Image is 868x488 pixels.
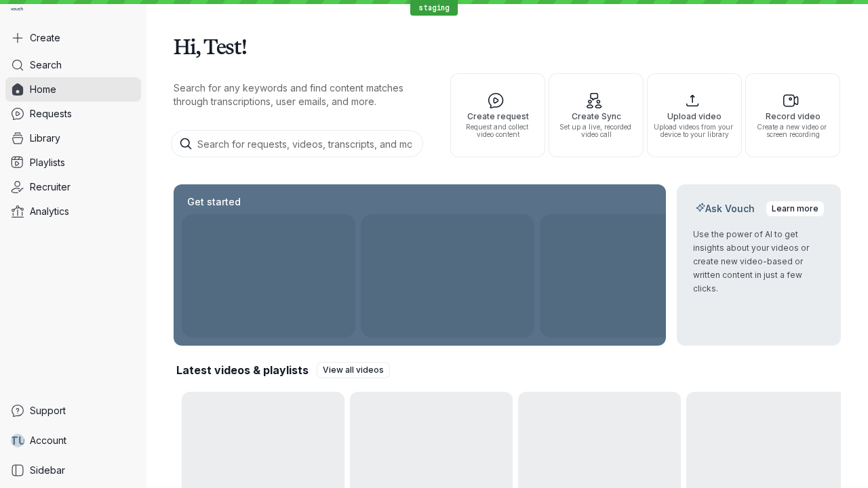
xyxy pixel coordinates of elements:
span: Record video [751,112,834,121]
button: Create SyncSet up a live, recorded video call [549,73,644,157]
h2: Latest videos & playlists [176,363,309,378]
span: Create [30,31,60,45]
a: Playlists [5,150,141,175]
a: TUAccount [5,428,141,453]
span: View all videos [323,363,384,377]
span: U [18,434,26,447]
a: Analytics [5,199,141,224]
span: Recruiter [30,180,71,194]
h2: Ask Vouch [693,202,757,216]
span: Create Sync [555,112,637,121]
a: Sidebar [5,458,141,483]
span: Account [30,434,66,447]
span: Support [30,404,66,418]
h2: Get started [184,195,243,209]
button: Create requestRequest and collect video content [450,73,545,157]
a: Library [5,126,141,150]
span: T [10,434,18,447]
h1: Hi, Test! [174,27,841,65]
span: Sidebar [30,464,65,477]
p: Search for any keywords and find content matches through transcriptions, user emails, and more. [174,81,426,108]
span: Library [30,131,60,145]
span: Home [30,83,56,96]
span: Upload video [653,112,736,121]
button: Record videoCreate a new video or screen recording [745,73,840,157]
p: Use the power of AI to get insights about your videos or create new video-based or written conten... [693,228,825,296]
a: Search [5,53,141,77]
span: Playlists [30,156,65,169]
a: Support [5,399,141,423]
a: Learn more [766,201,825,217]
span: Requests [30,107,72,121]
input: Search for requests, videos, transcripts, and more... [171,130,423,157]
a: Go to homepage [5,5,28,15]
span: Request and collect video content [456,123,539,138]
span: Learn more [772,202,818,216]
a: Requests [5,102,141,126]
button: Create [5,26,141,50]
span: Set up a live, recorded video call [555,123,637,138]
span: Create a new video or screen recording [751,123,834,138]
button: Upload videoUpload videos from your device to your library [647,73,742,157]
span: Search [30,58,62,72]
a: Recruiter [5,175,141,199]
span: Analytics [30,205,69,218]
span: Upload videos from your device to your library [653,123,736,138]
a: View all videos [317,362,390,378]
span: Create request [456,112,539,121]
a: Home [5,77,141,102]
